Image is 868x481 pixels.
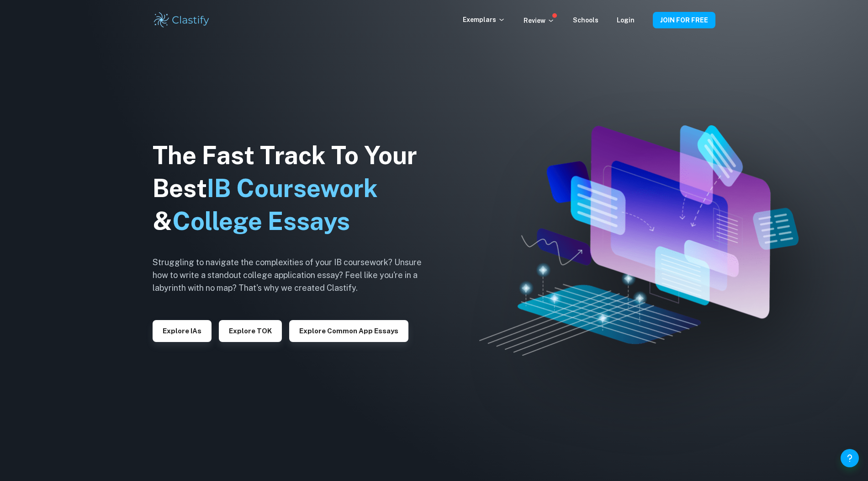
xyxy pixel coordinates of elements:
[289,326,408,335] a: Explore Common App essays
[207,174,378,203] span: IB Coursework
[617,16,635,24] a: Login
[153,320,212,342] button: Explore IAs
[153,139,436,238] h1: The Fast Track To Your Best &
[153,11,211,29] img: Clastify logo
[573,16,598,24] a: Schools
[153,326,212,335] a: Explore IAs
[841,449,859,467] button: Help and Feedback
[463,15,505,25] p: Exemplars
[479,125,799,356] img: Clastify hero
[219,320,282,342] button: Explore TOK
[289,320,408,342] button: Explore Common App essays
[219,326,282,335] a: Explore TOK
[653,12,715,28] button: JOIN FOR FREE
[153,256,436,294] h6: Struggling to navigate the complexities of your IB coursework? Unsure how to write a standout col...
[524,16,555,26] p: Review
[172,207,350,235] span: College Essays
